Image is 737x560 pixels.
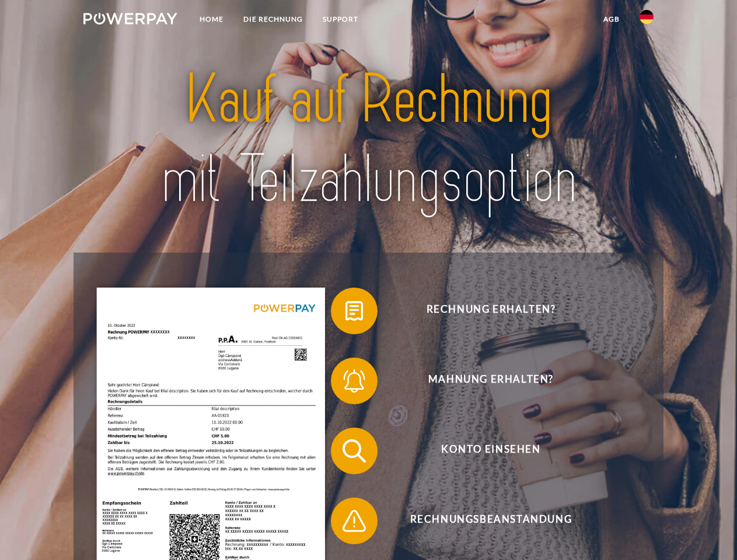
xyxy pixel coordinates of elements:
img: qb_bill.svg [340,296,369,325]
img: title-powerpay_de.svg [111,56,626,223]
button: Rechnungsbeanstandung [331,498,634,544]
img: de [640,10,654,24]
a: SUPPORT [313,9,368,30]
a: Home [190,9,233,30]
a: agb [593,9,630,30]
a: DIE RECHNUNG [233,9,313,30]
img: qb_search.svg [340,436,369,466]
button: Rechnung erhalten? [331,288,634,334]
button: Konto einsehen [331,428,634,474]
span: Konto einsehen [348,428,634,474]
span: Rechnung erhalten? [348,288,634,334]
img: qb_bell.svg [340,366,369,395]
span: Mahnung erhalten? [348,358,634,404]
img: logo-powerpay-white.svg [83,13,177,24]
button: Mahnung erhalten? [331,358,634,404]
img: qb_warning.svg [340,506,369,535]
span: Rechnungsbeanstandung [348,498,634,544]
